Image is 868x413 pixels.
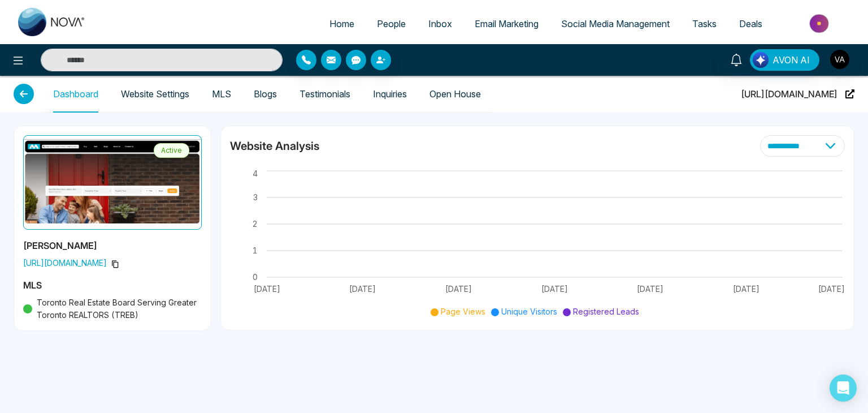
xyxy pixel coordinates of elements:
[23,257,202,269] span: [URL][DOMAIN_NAME]
[475,18,539,29] span: Email Marketing
[252,219,258,229] tspan: 2
[212,89,231,99] a: MLS
[121,89,189,99] a: Website Settings
[830,375,857,402] div: Open Intercom Messenger
[329,18,354,29] span: Home
[154,143,189,158] span: Active
[23,239,202,252] h5: [PERSON_NAME]
[23,296,202,321] div: Toronto Real Estate Board Serving Greater Toronto REALTORS (TREB)
[573,307,639,316] span: Registered Leads
[428,18,452,29] span: Inbox
[445,284,472,294] tspan: [DATE]
[637,284,663,294] tspan: [DATE]
[366,13,417,35] a: People
[741,76,854,112] a: [URL][DOMAIN_NAME]
[753,52,769,68] img: Lead Flow
[741,76,837,112] span: [URL][DOMAIN_NAME]
[253,169,258,178] tspan: 4
[253,192,258,202] tspan: 3
[733,284,759,294] tspan: [DATE]
[254,284,280,294] tspan: [DATE]
[373,89,407,99] a: Inquiries
[300,89,350,99] a: Testimonials
[441,307,485,316] span: Page Views
[728,13,774,35] a: Deals
[18,8,86,36] img: Nova CRM Logo
[501,307,557,316] span: Unique Visitors
[318,13,366,35] a: Home
[429,89,481,99] a: Open House
[463,13,550,35] a: Email Marketing
[739,18,762,29] span: Deals
[561,18,670,29] span: Social Media Management
[830,50,849,69] img: User Avatar
[23,135,202,230] img: Profile
[253,272,258,282] tspan: 0
[779,11,861,36] img: Market-place.gif
[230,138,319,154] h4: Website Analysis
[23,278,202,292] h5: MLS
[254,89,277,99] a: Blogs
[417,13,463,35] a: Inbox
[541,284,568,294] tspan: [DATE]
[349,284,376,294] tspan: [DATE]
[692,18,717,29] span: Tasks
[818,284,845,294] tspan: [DATE]
[550,13,681,35] a: Social Media Management
[772,53,810,67] span: AVON AI
[681,13,728,35] a: Tasks
[377,18,406,29] span: People
[750,49,819,71] button: AVON AI
[253,246,258,255] tspan: 1
[53,89,98,99] a: Dashboard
